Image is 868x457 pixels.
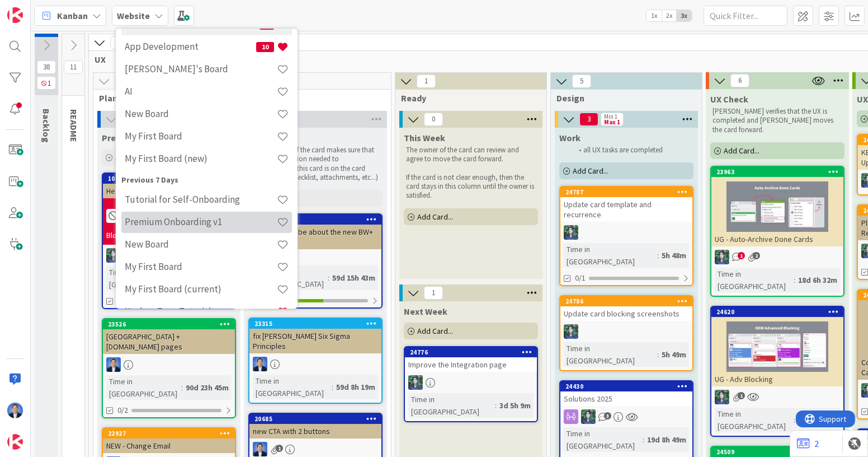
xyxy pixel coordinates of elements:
div: 18d 6h 32m [795,274,840,286]
h4: App Development [125,41,256,52]
div: NEW - Change Email [103,439,235,453]
h4: Website [125,18,260,30]
img: DP [253,357,267,371]
div: 23526[GEOGRAPHIC_DATA] + [DOMAIN_NAME] pages [103,319,235,354]
div: 24787Update card template and recurrence [560,187,692,222]
div: 24430 [565,383,692,390]
div: 10845Header Redesign [103,174,235,198]
div: 24620 [716,308,843,316]
span: 6 [730,74,749,87]
span: 15 [115,74,134,88]
div: Time in [GEOGRAPHIC_DATA] [564,243,657,268]
h4: Premium Onboarding v1 [125,216,277,227]
div: [GEOGRAPHIC_DATA] + [DOMAIN_NAME] pages [103,329,235,354]
div: 20685 [254,415,381,423]
span: 1x [647,10,662,21]
span: 2x [662,10,677,21]
span: : [332,381,333,393]
span: Backlog [41,109,52,143]
img: Visit kanbanzone.com [7,7,23,23]
div: DP [249,357,381,371]
div: fix [PERSON_NAME] Six Sigma Principles [249,329,381,353]
div: 23526 [103,319,235,329]
div: 24776Improve the Integration page [405,347,537,372]
div: CR [711,390,843,404]
div: 23315fix [PERSON_NAME] Six Sigma Principles [249,319,381,353]
div: DP [103,357,235,372]
span: Kanban [57,9,88,22]
span: 3 [604,412,611,419]
span: 1 [37,76,56,90]
p: If the card is not clear enough, then the card stays in this column until the owner is satisfied. [406,173,536,200]
img: CR [581,409,596,424]
span: : [657,348,659,361]
span: Add Card... [417,326,453,336]
h4: New Board [125,108,277,119]
div: 24776 [410,348,537,356]
span: : [794,414,795,426]
div: 5h 48m [659,249,689,262]
input: Quick Filter... [704,6,787,26]
span: : [495,399,497,412]
span: : [181,381,183,394]
div: Min 1 [604,114,617,119]
div: 59d 8h 19m [333,381,378,393]
li: all UX tasks are completed [573,146,692,155]
span: Ready [401,92,532,104]
div: Previous 7 Days [121,174,292,186]
div: 23963 [711,167,843,177]
span: 3 [579,113,598,126]
div: 23929Update UX to be about the new BW+ red look [249,214,381,249]
img: DP [253,442,267,456]
p: [PERSON_NAME] verifies that the UX is completed and [PERSON_NAME] moves the card forward. [713,107,842,134]
div: Solutions 2025 [560,391,692,406]
span: 4 [260,20,274,30]
span: Support [23,2,51,15]
div: Update card blocking screenshots [560,306,692,321]
h4: My First Board (new) [125,153,277,164]
span: : [328,272,329,284]
span: 5 [572,74,591,88]
div: DP [249,442,381,456]
div: UG - Adv Blocking [711,372,843,386]
span: Design [556,92,688,104]
div: Time in [GEOGRAPHIC_DATA] [106,266,181,291]
div: 90d 23h 45m [183,381,232,394]
div: 23526 [108,320,235,328]
div: 24776 [405,347,537,357]
h4: My First Board [125,130,277,142]
div: new CTA with 2 buttons [249,424,381,439]
div: Time in [GEOGRAPHIC_DATA] [564,427,643,452]
img: DP [7,403,23,418]
span: 1 [738,252,745,259]
div: 10845 [103,174,235,184]
div: 20685new CTA with 2 buttons [249,414,381,439]
div: 19d 7h 55m [795,414,840,426]
span: UX Check [710,94,748,105]
div: 3d 5h 9m [497,399,534,412]
h4: [PERSON_NAME]'s Board [125,63,277,74]
div: 24786Update card blocking screenshots [560,296,692,321]
div: 24430Solutions 2025 [560,381,692,406]
div: 22927 [103,428,235,439]
div: 24787 [565,188,692,196]
img: CR [564,324,578,339]
img: CR [106,248,121,263]
div: Time in [GEOGRAPHIC_DATA] [106,375,181,400]
span: 10 [256,42,274,52]
span: Plan [99,92,377,104]
div: Time in [GEOGRAPHIC_DATA] [564,342,657,367]
div: 24786 [560,296,692,306]
span: : [794,274,795,286]
div: 24786 [565,297,692,305]
div: Time in [GEOGRAPHIC_DATA] [715,268,794,292]
img: CR [408,375,423,390]
div: 24509 [716,448,843,456]
div: 5h 49m [659,348,689,361]
div: CR [711,250,843,264]
div: Blocked: [106,230,135,241]
h4: My First Board (current) [125,283,277,295]
div: Header Redesign [103,184,235,198]
span: 1 [276,445,283,452]
span: 1 [424,286,443,300]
